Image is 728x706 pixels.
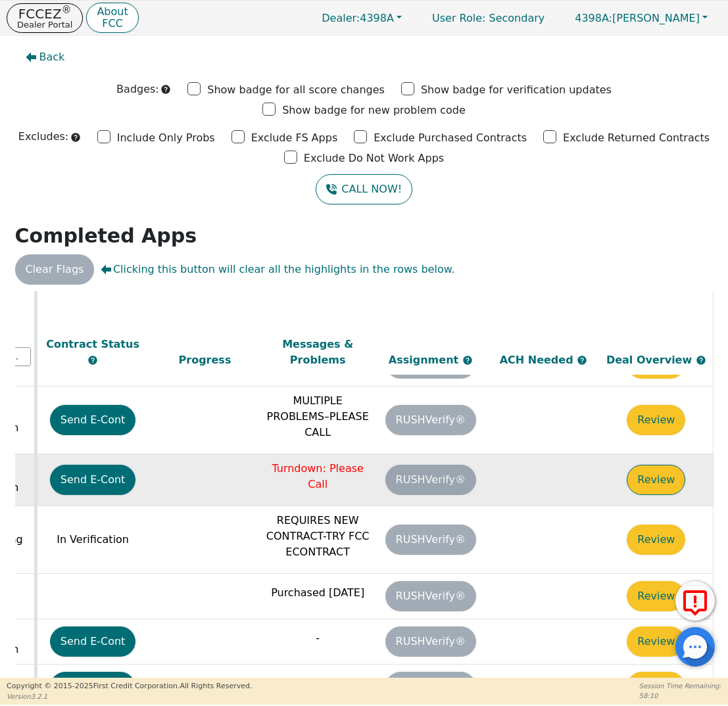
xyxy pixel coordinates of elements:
button: 4398A:[PERSON_NAME] [561,8,721,28]
p: Badges: [116,82,159,97]
button: FCCEZ®Dealer Portal [7,3,83,33]
button: Review [627,525,685,555]
span: ACH Needed [500,353,577,365]
p: - [264,630,371,646]
button: Review [627,405,685,435]
span: Contract Status [46,337,139,350]
button: Send E-Cont [50,626,136,657]
button: Review [627,465,685,495]
p: Exclude Purchased Contracts [374,130,527,146]
p: Excludes: [18,129,68,145]
span: All Rights Reserved. [180,682,252,690]
span: User Role : [432,12,485,24]
p: Show badge for all score changes [207,82,385,98]
p: 58:10 [639,691,721,701]
span: Dealer: [322,12,360,24]
p: Show badge for new problem code [282,103,466,118]
button: Send E-Cont [50,405,136,435]
button: Review [627,672,685,702]
button: Review [627,626,685,657]
p: Session Time Remaining: [639,681,721,691]
td: In Verification [36,506,149,573]
button: Back [15,42,76,72]
p: REQUIRES NEW CONTRACT-TRY FCC ECONTRACT [264,513,371,560]
span: Clicking this button will clear all the highlights in the rows below. [101,262,454,277]
p: Secondary [419,5,558,31]
button: Send E-Cont [50,672,136,702]
span: Back [39,49,65,65]
span: 4398A [322,12,394,24]
p: Exclude Do Not Work Apps [304,151,444,166]
p: Purchased [DATE] [264,585,371,601]
p: FCC [97,18,128,29]
p: MULTIPLE PROBLEMS–PLEASE CALL [264,393,371,440]
a: User Role: Secondary [419,5,558,31]
button: Report Error to FCC [675,581,715,621]
p: Turndown: Please Call [264,461,371,492]
sup: ® [62,4,72,16]
button: Review [627,581,685,611]
p: Version 3.2.1 [7,692,252,701]
p: Dealer Portal [17,20,72,29]
p: Show badge for verification updates [421,82,612,98]
p: About [97,7,128,17]
span: [PERSON_NAME] [575,12,700,24]
div: Progress [152,352,258,367]
div: Messages & Problems [264,336,371,367]
p: Exclude FS Apps [251,130,338,146]
button: Dealer:4398A [308,8,416,28]
p: Include Only Probs [117,130,215,146]
strong: Completed Apps [15,224,197,247]
p: Exclude Returned Contracts [563,130,710,146]
p: - [264,676,371,692]
p: FCCEZ [17,7,72,20]
span: 4398A: [575,12,612,24]
span: Assignment [389,353,462,365]
button: AboutFCC [86,3,138,34]
button: CALL NOW! [316,174,412,204]
span: Deal Overview [606,353,706,365]
button: Send E-Cont [50,465,136,495]
p: Copyright © 2015- 2025 First Credit Corporation. [7,681,252,692]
